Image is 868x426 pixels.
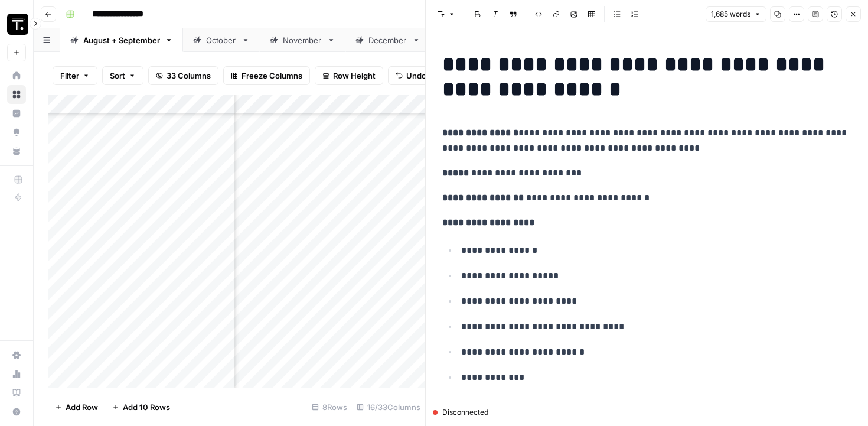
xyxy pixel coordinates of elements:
div: 8 Rows [307,398,352,417]
a: Opportunities [7,123,26,142]
button: Sort [102,66,143,85]
div: 16/33 Columns [352,398,425,417]
span: Sort [110,70,125,82]
button: 33 Columns [148,66,218,85]
button: Help + Support [7,402,26,421]
a: December [345,28,430,52]
a: Your Data [7,142,26,161]
button: Add Row [48,398,105,417]
button: Undo [388,66,434,85]
a: October [183,28,260,52]
button: Freeze Columns [223,66,310,85]
span: 33 Columns [167,70,211,82]
div: October [206,34,237,46]
span: Add Row [66,401,98,413]
a: Home [7,66,26,85]
button: Add 10 Rows [105,398,177,417]
div: December [368,34,407,46]
a: Insights [7,104,26,123]
span: Add 10 Rows [123,401,170,413]
button: Row Height [315,66,383,85]
a: Browse [7,85,26,104]
div: November [283,34,322,46]
button: 1,685 words [706,6,766,22]
span: Filter [60,70,79,82]
span: Freeze Columns [242,70,302,82]
span: Row Height [333,70,376,82]
a: Settings [7,346,26,365]
a: November [260,28,345,52]
a: Learning Hub [7,383,26,402]
button: Filter [53,66,97,85]
span: Undo [406,70,426,82]
a: August + September [60,28,183,52]
a: Usage [7,365,26,383]
img: Thoughtspot Logo [7,14,28,35]
span: 1,685 words [711,9,750,19]
div: August + September [83,34,160,46]
button: Workspace: Thoughtspot [7,9,26,39]
div: Disconnected [433,407,861,418]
